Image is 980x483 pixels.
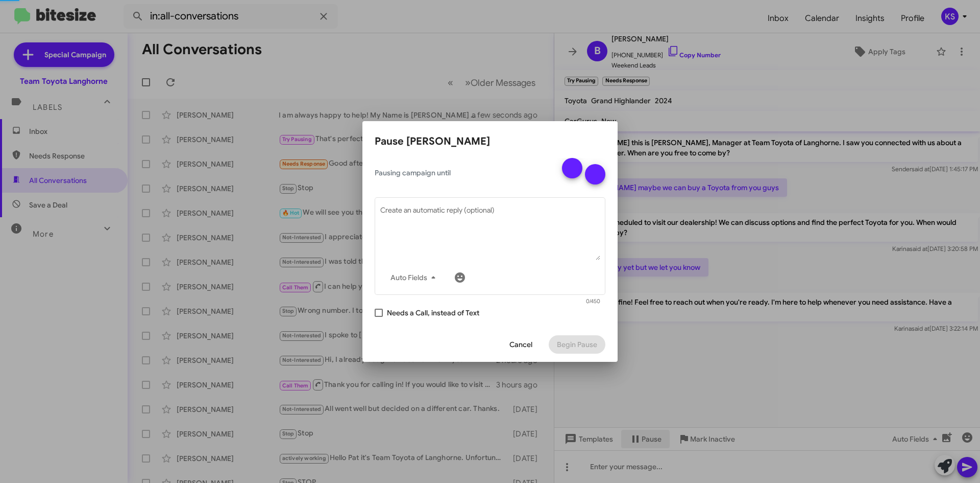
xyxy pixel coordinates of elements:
[501,335,541,354] button: Cancel
[387,307,479,319] span: Needs a Call, instead of Text
[557,335,597,354] span: Begin Pause
[382,268,448,287] button: Auto Fields
[390,268,439,287] span: Auto Fields
[509,335,532,354] span: Cancel
[375,168,553,178] span: Pausing campaign until
[375,133,605,150] h2: Pause [PERSON_NAME]
[549,335,605,354] button: Begin Pause
[586,298,600,305] mat-hint: 0/450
